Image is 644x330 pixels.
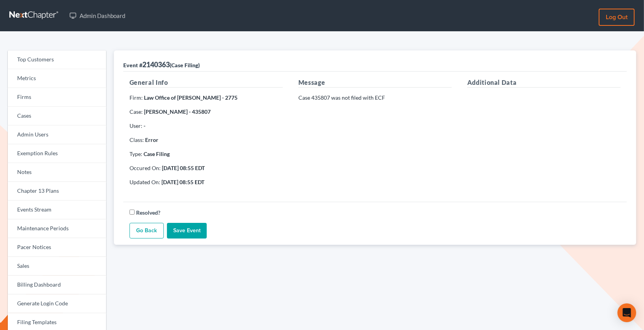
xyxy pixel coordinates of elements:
a: Billing Dashboard [8,276,106,294]
span: Case: [130,108,143,115]
span: Class: [130,136,144,143]
span: Occured On: [130,165,161,171]
strong: Law Office of [PERSON_NAME] - 2775 [144,94,238,101]
a: Cases [8,107,106,126]
a: Chapter 13 Plans [8,182,106,201]
a: Events Stream [8,201,106,219]
a: Maintenance Periods [8,219,106,238]
h5: Additional Data [467,78,621,88]
span: Event # [123,62,142,68]
a: Notes [8,163,106,182]
label: Resolved? [136,208,160,217]
span: (Case Filing) [170,62,200,68]
a: Admin Users [8,126,106,144]
a: Pacer Notices [8,238,106,257]
span: Updated On: [130,179,160,185]
div: 2140363 [123,60,200,69]
span: Type: [130,151,142,157]
a: Firms [8,88,106,107]
a: Top Customers [8,50,106,69]
a: Sales [8,257,106,276]
strong: Case Filing [144,151,170,157]
a: Generate Login Code [8,294,106,313]
input: Save Event [167,223,207,239]
a: Metrics [8,69,106,88]
strong: [PERSON_NAME] - 435807 [144,108,211,115]
p: Case 435807 was not filed with ECF [298,94,452,102]
strong: - [144,122,145,129]
strong: [DATE] 08:55 EDT [162,165,205,171]
h5: Message [298,78,452,88]
strong: Error [145,136,158,143]
div: Open Intercom Messenger [617,303,636,322]
strong: [DATE] 08:55 EDT [161,179,204,185]
a: Log out [599,9,635,26]
a: Admin Dashboard [66,9,129,23]
a: Exemption Rules [8,144,106,163]
a: Go Back [130,223,164,239]
span: Firm: [130,94,143,101]
span: User: [130,122,142,129]
h5: General Info [130,78,283,88]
